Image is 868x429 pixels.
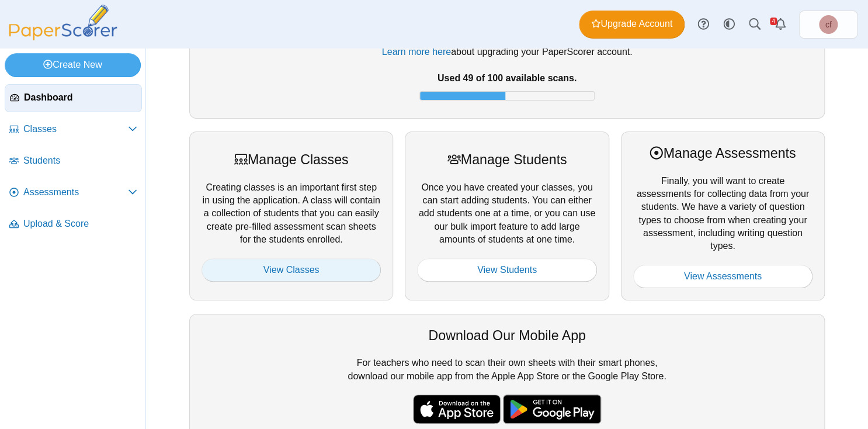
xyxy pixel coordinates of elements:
div: Manage Students [417,150,596,169]
a: PaperScorer [5,32,121,42]
span: Upgrade Account [591,18,672,30]
a: Students [5,147,142,175]
img: google-play-badge.png [503,395,601,424]
div: Once you have created your classes, you can start adding students. You can either add students on... [405,132,609,300]
a: Create New [5,53,141,77]
span: Upload & Score [23,217,137,230]
a: View Classes [202,258,381,282]
a: Upload & Score [5,210,142,238]
b: Used 49 of 100 available scans. [438,73,577,83]
a: chrystal fanelli [799,11,857,39]
a: Learn more here [382,47,451,57]
div: You have 100 free scans for your trial of PaperScorer. Once you complete 100 scans, we will hold ... [202,20,813,106]
a: View Students [417,258,596,282]
div: Manage Assessments [633,144,813,162]
span: chrystal fanelli [825,20,832,29]
span: Students [23,154,137,167]
span: chrystal fanelli [819,15,838,34]
div: Manage Classes [202,150,381,169]
a: Assessments [5,179,142,207]
span: Classes [23,123,128,136]
a: Alerts [768,12,793,37]
a: View Assessments [633,265,813,288]
a: Dashboard [5,84,142,112]
div: Creating classes is an important first step in using the application. A class will contain a coll... [189,132,393,300]
div: Download Our Mobile App [202,326,813,345]
a: Classes [5,116,142,144]
img: apple-store-badge.svg [413,395,501,424]
img: PaperScorer [5,5,121,40]
div: Finally, you will want to create assessments for collecting data from your students. We have a va... [621,132,825,300]
span: Dashboard [24,91,137,104]
a: Upgrade Account [579,11,685,39]
span: Assessments [23,186,128,199]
